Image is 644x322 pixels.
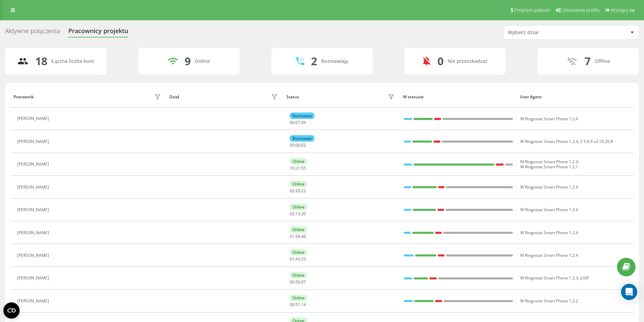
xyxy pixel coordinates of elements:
span: 13 [295,211,300,217]
div: [PERSON_NAME] [17,299,51,303]
span: 07 [301,279,306,285]
span: 21 [295,165,300,171]
div: Wybierz dział [508,30,589,35]
div: Online [290,181,307,187]
div: [PERSON_NAME] [17,276,51,280]
div: [PERSON_NAME] [17,162,51,167]
span: 51 [295,302,300,307]
div: 0 [437,55,444,68]
div: 2 [311,55,317,68]
span: 23 [301,256,306,262]
div: Online [290,272,307,278]
span: W Ringostat Smart Phone 1.2.2 [520,298,578,304]
div: : : [290,280,306,284]
div: : : [290,143,306,148]
div: 9 [185,55,191,68]
div: : : [290,189,306,193]
span: 00 [290,142,294,148]
button: Open CMP widget [3,302,20,319]
span: 00 [290,279,294,285]
div: Offline [595,58,610,64]
div: Nie przeszkadzać [448,58,487,64]
span: 09 [301,120,306,125]
div: 7 [585,55,591,68]
div: Status [286,95,299,99]
div: Rozmawia [290,113,314,119]
div: Łączna liczba kont [51,58,94,64]
div: Aktywne połączenia [5,27,60,38]
span: 14 [301,302,306,307]
div: : : [290,257,306,262]
span: 02 [301,142,306,148]
div: Online [290,158,307,165]
span: 20 [301,211,306,217]
span: Wyloguj się [611,7,635,13]
span: 56 [295,279,300,285]
span: W Ringostat Smart Phone 1.2.4 [520,207,578,213]
span: 22 [301,188,306,194]
div: 18 [35,55,47,68]
span: 01 [290,256,294,262]
span: 55 [301,165,306,171]
div: Online [290,295,307,301]
span: Program poleceń [514,7,550,13]
div: : : [290,234,306,239]
div: [PERSON_NAME] [17,230,51,235]
span: W Ringostat Smart Phone 1.2.4 [520,116,578,122]
span: 00 [290,120,294,125]
div: [PERSON_NAME] [17,207,51,212]
span: 43 [295,256,300,262]
div: Dział [169,95,179,99]
span: W Ringostat Smart Phone 1.2.3 [520,275,578,281]
span: 56 [295,233,300,239]
div: Online [290,249,307,255]
span: W Ringostat Smart Phone 1.2.4 [520,184,578,190]
span: 02 [290,188,294,194]
div: Online [290,204,307,210]
div: [PERSON_NAME] [17,116,51,121]
div: Pracownicy projektu [68,27,128,38]
div: : : [290,302,306,307]
span: 01 [290,233,294,239]
div: : : [290,166,306,171]
div: [PERSON_NAME] [17,253,51,258]
div: [PERSON_NAME] [17,185,51,190]
span: W Ringostat Smart Phone 1.2.4 [520,139,578,144]
span: W Ringostat Smart Phone 1.2.4 [520,230,578,236]
div: Pracownik [14,95,34,99]
span: M Ringostat Smart Phone 1.2.3 [520,159,578,165]
span: 00 [290,302,294,307]
span: 20 [295,188,300,194]
span: 00 [295,142,300,148]
span: W Ringostat Smart Phone 1.2.1 [520,164,578,170]
span: M Ringostat Smart Phone 1.2.4 [520,252,578,258]
div: User Agent [520,95,630,99]
span: Ustawienia profilu [562,7,600,13]
div: Rozmawiają [321,58,348,64]
div: Online [290,226,307,233]
div: : : [290,212,306,216]
span: Z 5.6.9 v2.10.20.8 [580,139,613,144]
span: 46 [301,233,306,239]
div: W statusie [403,95,514,99]
span: 02 [290,211,294,217]
div: Rozmawia [290,135,314,142]
span: JsSIP [580,275,589,281]
div: : : [290,120,306,125]
div: [PERSON_NAME] [17,139,51,144]
div: Online [195,58,210,64]
span: 10 [290,165,294,171]
div: Open Intercom Messenger [621,284,637,300]
span: 07 [295,120,300,125]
